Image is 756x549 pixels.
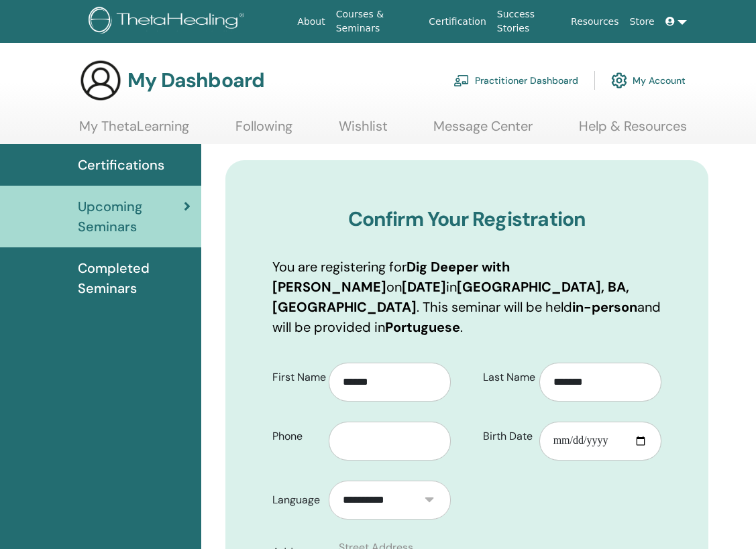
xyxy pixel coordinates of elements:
[433,118,533,144] a: Message Center
[473,365,539,390] label: Last Name
[331,2,424,41] a: Courses & Seminars
[272,207,661,231] h3: Confirm Your Registration
[292,9,330,34] a: About
[385,318,460,336] b: Portuguese
[565,9,625,34] a: Resources
[127,68,264,93] h3: My Dashboard
[78,155,164,175] span: Certifications
[272,257,661,337] p: You are registering for on in . This seminar will be held and will be provided in .
[262,365,329,390] label: First Name
[611,66,686,95] a: My Account
[79,118,189,144] a: My ThetaLearning
[453,66,578,95] a: Practitioner Dashboard
[423,9,491,34] a: Certification
[402,278,446,296] b: [DATE]
[78,196,184,237] span: Upcoming Seminars
[611,69,627,92] img: cog.svg
[339,118,388,144] a: Wishlist
[473,424,539,449] label: Birth Date
[492,2,565,41] a: Success Stories
[625,9,660,34] a: Store
[89,7,249,37] img: logo.png
[572,298,637,316] b: in-person
[78,258,191,298] span: Completed Seminars
[579,118,687,144] a: Help & Resources
[262,487,329,513] label: Language
[235,118,292,144] a: Following
[262,424,329,449] label: Phone
[453,74,470,86] img: chalkboard-teacher.svg
[79,59,122,102] img: generic-user-icon.jpg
